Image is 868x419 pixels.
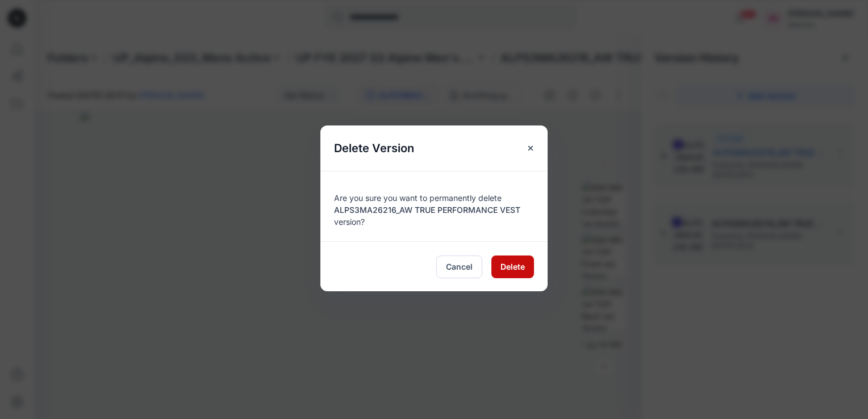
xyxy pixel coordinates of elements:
[320,125,428,171] h5: Delete Version
[334,205,520,215] span: ALPS3MA26216_AW TRUE PERFORMANCE VEST
[491,255,534,278] button: Delete
[446,261,473,273] span: Cancel
[436,255,482,278] button: Cancel
[520,138,541,158] button: Close
[334,185,534,228] div: Are you sure you want to permanently delete version?
[500,261,525,273] span: Delete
